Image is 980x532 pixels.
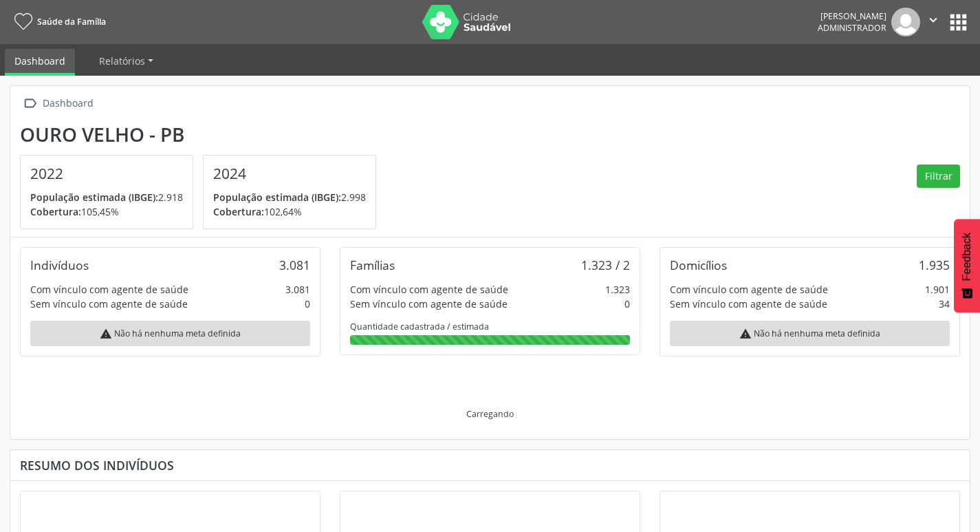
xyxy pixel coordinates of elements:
div: Sem vínculo com agente de saúde [670,297,827,311]
span: Administrador [818,22,886,34]
div: Dashboard [40,94,96,114]
p: 102,64% [213,204,366,219]
div: Resumo dos indivíduos [20,458,960,473]
div: 0 [624,297,630,311]
a:  Dashboard [20,94,96,114]
div: 1.935 [919,257,950,273]
button: Filtrar [917,164,960,188]
button:  [920,8,946,36]
div: Sem vínculo com agente de saúde [350,297,508,311]
span: Saúde da Família [37,16,106,28]
h4: 2024 [213,165,366,182]
h4: 2022 [30,165,183,182]
img: img [891,8,920,36]
div: 3.081 [285,282,310,297]
div: 1.901 [925,282,950,297]
div: Famílias [350,257,395,273]
p: 2.918 [30,190,183,204]
div: 3.081 [279,257,310,273]
div: Carregando [466,408,514,420]
a: Relatórios [89,49,163,73]
div: Sem vínculo com agente de saúde [30,297,188,311]
a: Saúde da Família [10,10,106,33]
i:  [20,94,40,114]
div: Com vínculo com agente de saúde [30,282,188,297]
div: 1.323 / 2 [581,257,630,273]
p: 105,45% [30,204,183,219]
div: Quantidade cadastrada / estimada [350,321,630,332]
span: Feedback [961,233,973,281]
div: Não há nenhuma meta definida [30,321,310,346]
div: [PERSON_NAME] [818,10,886,22]
span: Cobertura: [30,205,81,218]
i: warning [100,328,112,340]
a: Dashboard [5,49,75,76]
i: warning [739,328,752,340]
span: Cobertura: [213,205,264,218]
div: Indivíduos [30,257,89,273]
i:  [926,12,941,28]
button: apps [946,10,970,34]
div: Não há nenhuma meta definida [670,321,950,346]
div: Domicílios [670,257,727,273]
span: População estimada (IBGE): [30,191,158,204]
button: Feedback - Mostrar pesquisa [954,219,980,312]
span: Relatórios [99,54,145,67]
div: Ouro Velho - PB [20,123,386,146]
div: Com vínculo com agente de saúde [670,282,828,297]
div: 0 [305,297,310,311]
div: 34 [939,297,950,311]
span: População estimada (IBGE): [213,191,341,204]
p: 2.998 [213,190,366,204]
div: Com vínculo com agente de saúde [350,282,508,297]
div: 1.323 [605,282,630,297]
